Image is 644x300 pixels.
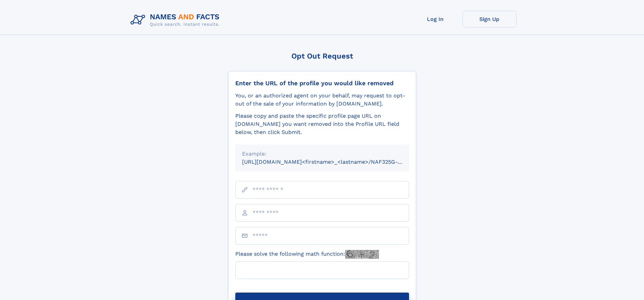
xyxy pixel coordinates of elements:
[462,11,517,27] a: Sign Up
[235,112,409,136] div: Please copy and paste the specific profile page URL on [DOMAIN_NAME] you want removed into the Pr...
[408,11,462,27] a: Log In
[235,79,409,87] div: Enter the URL of the profile you would like removed
[242,159,422,165] small: [URL][DOMAIN_NAME]<firstname>_<lastname>/NAF325G-xxxxxxxx
[235,92,409,108] div: You, or an authorized agent on your behalf, may request to opt-out of the sale of your informatio...
[242,150,402,158] div: Example:
[235,250,379,259] label: Please solve the following math function:
[228,52,416,60] div: Opt Out Request
[128,11,225,29] img: Logo Names and Facts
